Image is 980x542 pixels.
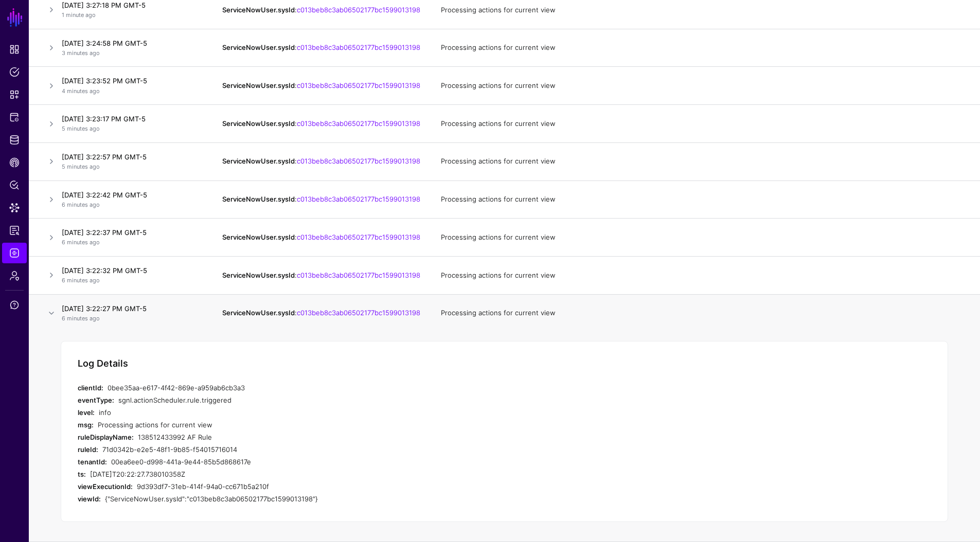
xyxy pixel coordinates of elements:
strong: clientId: [78,384,103,392]
p: 5 minutes ago [62,162,202,171]
p: 6 minutes ago [62,314,202,323]
h4: [DATE] 3:22:27 PM GMT-5 [62,304,202,313]
p: 3 minutes ago [62,49,202,58]
p: 6 minutes ago [62,238,202,247]
td: : [212,294,431,332]
strong: viewId: [78,495,101,503]
strong: ServiceNowUser.sysId [222,119,295,128]
strong: viewExecutionId: [78,482,133,491]
span: Policy Lens [9,180,20,190]
td: : [212,67,431,105]
a: c013beb8c3ab06502177bc1599013198 [297,157,420,165]
a: Policies [2,62,27,82]
a: Protected Systems [2,107,27,128]
strong: ServiceNowUser.sysId [222,309,295,317]
a: Logs [2,243,27,263]
span: CAEP Hub [9,157,20,168]
a: Data Lens [2,197,27,218]
td: : [212,256,431,294]
strong: ts: [78,470,86,478]
span: Policies [9,67,20,77]
strong: ServiceNowUser.sysId [222,6,295,14]
span: Protected Systems [9,112,20,122]
div: {"ServiceNowUser.sysId":"c013beb8c3ab06502177bc1599013198"} [105,493,489,505]
a: Admin [2,265,27,286]
h5: Log Details [78,358,128,369]
td: Processing actions for current view [431,180,980,219]
p: 1 minute ago [62,11,202,20]
div: 0bee35aa-e617-4f42-869e-a959ab6cb3a3 [108,382,489,394]
strong: ServiceNowUser.sysId [222,233,295,241]
td: : [212,105,431,143]
td: : [212,219,431,257]
div: info [99,406,489,419]
td: Processing actions for current view [431,219,980,257]
strong: ruleDisplayName: [78,433,134,441]
a: Snippets [2,84,27,105]
span: Reports [9,225,20,236]
div: sgnl.actionScheduler.rule.triggered [118,394,489,406]
a: c013beb8c3ab06502177bc1599013198 [297,271,420,279]
a: c013beb8c3ab06502177bc1599013198 [297,6,420,14]
a: Dashboard [2,39,27,60]
strong: ruleId: [78,445,98,454]
a: SGNL [6,6,24,29]
a: c013beb8c3ab06502177bc1599013198 [297,309,420,317]
td: Processing actions for current view [431,256,980,294]
p: 4 minutes ago [62,87,202,96]
h4: [DATE] 3:22:57 PM GMT-5 [62,152,202,161]
p: 5 minutes ago [62,124,202,133]
span: Logs [9,248,20,258]
span: Data Lens [9,203,20,213]
strong: ServiceNowUser.sysId [222,43,295,51]
span: Snippets [9,89,20,100]
a: c013beb8c3ab06502177bc1599013198 [297,119,420,128]
strong: ServiceNowUser.sysId [222,195,295,203]
td: : [212,180,431,219]
h4: [DATE] 3:24:58 PM GMT-5 [62,39,202,48]
a: Policy Lens [2,175,27,195]
h4: [DATE] 3:22:32 PM GMT-5 [62,266,202,275]
a: c013beb8c3ab06502177bc1599013198 [297,43,420,51]
strong: msg: [78,421,94,429]
div: Processing actions for current view [98,419,489,431]
div: 71d0342b-e2e5-48f1-9b85-f54015716014 [102,443,489,456]
td: Processing actions for current view [431,29,980,67]
div: 00ea6ee0-d998-441a-9e44-85b5d868617e [111,456,489,468]
a: Identity Data Fabric [2,130,27,150]
a: c013beb8c3ab06502177bc1599013198 [297,81,420,89]
a: c013beb8c3ab06502177bc1599013198 [297,233,420,241]
td: Processing actions for current view [431,105,980,143]
a: Reports [2,220,27,241]
strong: eventType: [78,396,114,404]
span: Identity Data Fabric [9,135,20,145]
td: : [212,142,431,180]
strong: ServiceNowUser.sysId [222,271,295,279]
div: 138512433992 AF Rule [138,431,489,443]
span: Support [9,300,20,310]
h4: [DATE] 3:23:52 PM GMT-5 [62,76,202,85]
a: CAEP Hub [2,152,27,173]
span: Dashboard [9,44,20,55]
span: Admin [9,270,20,281]
strong: ServiceNowUser.sysId [222,81,295,89]
h4: [DATE] 3:22:37 PM GMT-5 [62,228,202,237]
td: : [212,29,431,67]
p: 6 minutes ago [62,201,202,209]
div: [DATE]T20:22:27.738010358Z [90,468,489,480]
h4: [DATE] 3:27:18 PM GMT-5 [62,1,202,10]
td: Processing actions for current view [431,294,980,332]
h4: [DATE] 3:23:17 PM GMT-5 [62,114,202,123]
strong: level: [78,408,95,417]
td: Processing actions for current view [431,67,980,105]
h4: [DATE] 3:22:42 PM GMT-5 [62,190,202,200]
div: 9d393df7-31eb-414f-94a0-cc671b5a210f [137,480,489,493]
strong: ServiceNowUser.sysId [222,157,295,165]
p: 6 minutes ago [62,276,202,285]
a: c013beb8c3ab06502177bc1599013198 [297,195,420,203]
strong: tenantId: [78,458,107,466]
td: Processing actions for current view [431,142,980,180]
